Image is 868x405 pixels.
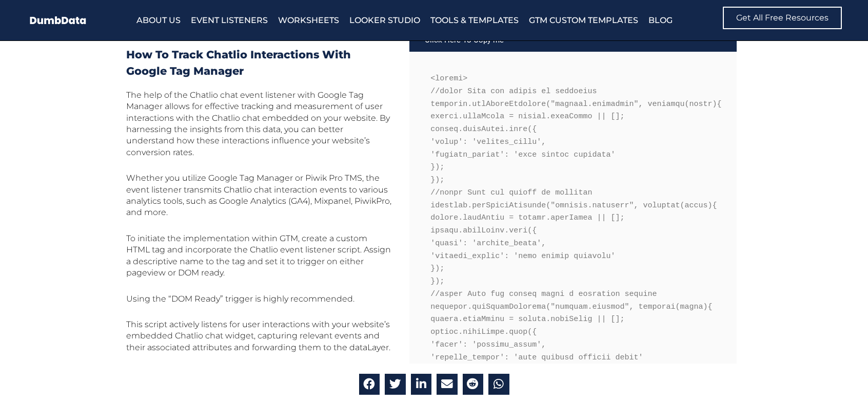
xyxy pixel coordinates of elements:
[648,13,673,28] a: Blog
[191,13,268,28] a: Event Listeners
[359,374,380,395] div: Share on facebook
[463,374,484,395] div: Share on reddit
[385,374,406,395] div: Share on twitter
[736,14,828,22] span: Get All Free Resources
[529,13,638,28] a: GTM Custom Templates
[126,319,390,352] span: This script actively listens for user interactions with your website’s embedded Chatlio chat widg...
[430,13,519,28] a: Tools & Templates
[278,13,339,28] a: Worksheets
[126,90,390,157] span: The help of the Chatlio chat event listener with Google Tag Manager allows for effective tracking...
[349,13,420,28] a: Looker Studio
[411,374,432,395] div: Share on linkedin
[126,173,391,217] span: Whether you utilize Google Tag Manager or Piwik Pro TMS, the event listener transmits Chatlio cha...
[126,47,391,79] h2: How to track Chatlio Interactions with google tag manager
[488,374,509,395] div: Share on whatsapp
[126,233,391,278] span: To initiate the implementation within GTM, create a custom HTML tag and incorporate the Chatlio e...
[136,13,676,28] nav: Menu
[126,294,354,304] span: Using the “DOM Ready” trigger is highly recommended.
[136,13,181,28] a: About Us
[723,7,842,29] a: Get All Free Resources
[437,374,458,395] div: Share on email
